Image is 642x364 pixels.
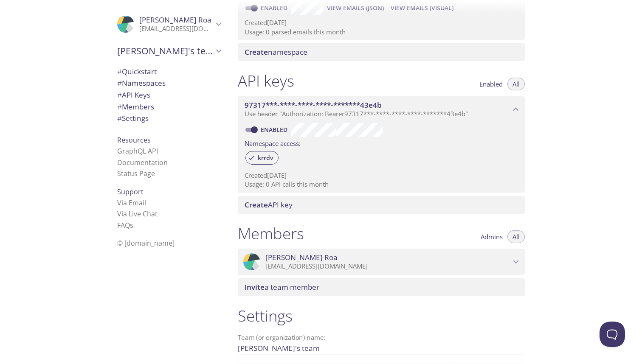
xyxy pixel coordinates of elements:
div: Invite a team member [238,278,525,296]
span: Members [117,102,154,112]
span: # [117,113,122,123]
span: [PERSON_NAME]'s team [117,45,213,57]
div: Create namespace [238,43,525,61]
label: Team (or organization) name: [238,334,326,341]
span: Create [245,47,268,57]
div: Felipe Roa [238,249,525,275]
span: krrdv [253,154,278,162]
div: Create API Key [238,196,525,214]
p: Created [DATE] [245,171,518,180]
div: Team Settings [110,112,228,124]
span: [PERSON_NAME] Roa [265,253,338,262]
span: API key [245,200,293,210]
div: Members [110,101,228,113]
p: Usage: 0 parsed emails this month [245,28,518,36]
span: a team member [245,282,319,292]
div: Felipe's team [110,40,228,62]
span: Create [245,200,268,210]
div: Namespaces [110,77,228,89]
button: All [507,78,525,90]
iframe: Help Scout Beacon - Open [600,322,625,347]
span: Namespaces [117,78,166,88]
p: [EMAIL_ADDRESS][DOMAIN_NAME] [265,262,510,271]
div: Felipe Roa [110,10,228,38]
p: Usage: 0 API calls this month [245,180,518,189]
span: namespace [245,47,307,57]
a: GraphQL API [117,146,158,156]
a: Via Email [117,198,146,207]
a: Via Live Chat [117,209,158,218]
a: Documentation [117,158,168,167]
span: [PERSON_NAME] Roa [139,15,211,25]
div: krrdv [245,151,279,165]
a: Status Page [117,169,155,178]
button: Admins [476,230,508,243]
a: FAQ [117,221,133,230]
span: # [117,102,122,112]
h1: Members [238,224,304,243]
span: Resources [117,135,151,145]
span: Quickstart [117,67,157,76]
span: Settings [117,113,149,123]
span: Support [117,187,144,196]
span: # [117,90,122,100]
span: Invite [245,282,265,292]
span: # [117,67,122,76]
p: [EMAIL_ADDRESS][DOMAIN_NAME] [139,25,213,33]
span: © [DOMAIN_NAME] [117,238,175,248]
div: API Keys [110,89,228,101]
button: All [507,230,525,243]
a: Enabled [259,126,291,134]
h1: API keys [238,71,294,90]
span: s [130,221,133,230]
label: Namespace access: [245,137,301,149]
span: API Keys [117,90,150,100]
p: Created [DATE] [245,18,518,27]
button: Enabled [474,78,508,90]
div: Quickstart [110,66,228,78]
h1: Settings [238,306,525,325]
span: # [117,78,122,88]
